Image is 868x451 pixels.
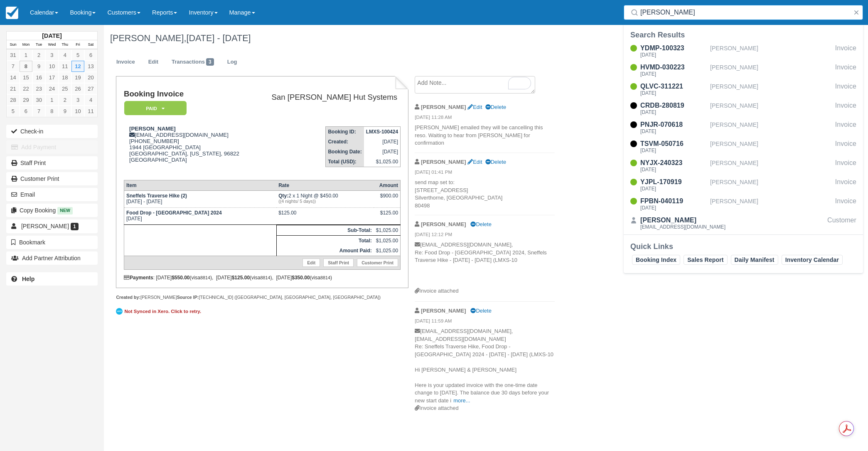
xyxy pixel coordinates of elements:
img: checkfront-main-nav-mini-logo.png [6,7,18,19]
th: Sun [7,40,20,49]
div: [PERSON_NAME] [640,215,725,225]
div: TSVM-050716 [640,139,707,149]
div: : [DATE] (visa ), [DATE] (visa ), [DATE] (visa ) [124,275,401,281]
th: Wed [45,40,58,49]
button: Add Payment [6,140,98,154]
div: [EMAIL_ADDRESS][DOMAIN_NAME] [PHONE_NUMBER] 1944 [GEOGRAPHIC_DATA] [GEOGRAPHIC_DATA], [US_STATE],... [124,126,253,173]
a: Staff Print [323,259,354,267]
small: 8814 [320,275,330,280]
div: [PERSON_NAME] [710,43,832,59]
a: 3 [45,49,58,61]
div: Quick Links [630,242,856,251]
a: 8 [20,61,32,72]
div: Invoice [835,81,856,97]
div: [DATE] [640,205,707,210]
th: Mon [20,40,32,49]
a: [PERSON_NAME][EMAIL_ADDRESS][DOMAIN_NAME]Customer [624,215,863,231]
a: 6 [20,106,32,117]
strong: [PERSON_NAME] [421,104,466,110]
div: QLVC-311221 [640,81,707,91]
div: [DATE] [640,186,707,191]
a: 5 [71,49,84,61]
a: 7 [32,106,45,117]
em: [DATE] 12:12 PM [415,231,555,240]
div: [PERSON_NAME] [710,158,832,174]
th: Sub-Total: [276,225,374,235]
strong: [PERSON_NAME] [421,308,466,314]
th: Amount [374,180,401,190]
a: YDMP-100323[DATE][PERSON_NAME]Invoice [624,43,863,59]
a: 5 [7,106,20,117]
a: Delete [470,221,491,227]
a: Customer Print [6,172,98,185]
a: Booking Index [632,255,680,265]
a: Inventory Calendar [782,255,843,265]
div: [DATE] [640,148,707,153]
div: Search Results [630,30,856,40]
a: Staff Print [6,156,98,170]
div: Invoice [835,139,856,155]
a: Daily Manifest [731,255,778,265]
div: [PERSON_NAME] [710,120,832,136]
td: $1,025.00 [374,225,401,235]
a: Delete [470,308,491,314]
textarea: To enrich screen reader interactions, please activate Accessibility in Grammarly extension settings [415,76,535,94]
a: Edit [142,54,165,70]
strong: [DATE] [42,32,61,39]
a: 12 [71,61,84,72]
em: [DATE] 11:28 AM [415,114,555,123]
span: New [57,207,73,214]
h1: Booking Invoice [124,90,253,99]
div: Invoice [835,177,856,193]
a: Edit [302,259,320,267]
h2: San [PERSON_NAME] Hut Systems [256,93,397,102]
th: Sat [84,40,97,49]
a: Not Synced in Xero. Click to retry. [116,307,203,316]
a: 26 [71,83,84,94]
a: 16 [32,72,45,83]
a: 1 [20,49,32,61]
th: Amount Paid: [276,246,374,256]
small: 8814 [200,275,210,280]
div: YJPL-170919 [640,177,707,187]
div: [PERSON_NAME] [710,62,832,78]
div: [EMAIL_ADDRESS][DOMAIN_NAME] [640,224,725,229]
div: [PERSON_NAME] [710,81,832,97]
div: Invoice [835,158,856,174]
a: 10 [45,61,58,72]
td: $125.00 [276,207,374,224]
a: 9 [32,61,45,72]
div: [PERSON_NAME] [710,196,832,212]
strong: [PERSON_NAME] [421,159,466,165]
a: 9 [59,106,71,117]
a: 4 [59,49,71,61]
div: Customer [827,215,856,231]
div: [DATE] [640,129,707,134]
a: 20 [84,72,97,83]
div: $900.00 [376,193,398,205]
a: 10 [71,106,84,117]
th: Total: [276,235,374,246]
td: [DATE] [364,137,401,147]
a: Delete [485,104,506,110]
div: [PERSON_NAME] [710,101,832,116]
a: QLVC-311221[DATE][PERSON_NAME]Invoice [624,81,863,97]
a: 18 [59,72,71,83]
div: Invoice [835,101,856,116]
th: Created: [326,137,364,147]
td: 2 x 1 Night @ $450.00 [276,190,374,207]
a: TSVM-050716[DATE][PERSON_NAME]Invoice [624,139,863,155]
th: Tue [32,40,45,49]
div: Invoice [835,196,856,212]
strong: Food Drop - [GEOGRAPHIC_DATA] 2024 [126,210,222,216]
a: [PERSON_NAME] 1 [6,219,98,233]
strong: Payments [124,275,153,281]
p: [EMAIL_ADDRESS][DOMAIN_NAME], [EMAIL_ADDRESS][DOMAIN_NAME] Re: Sneffels Traverse Hike, Food Drop ... [415,328,555,404]
a: 15 [20,72,32,83]
a: 21 [7,83,20,94]
p: [EMAIL_ADDRESS][DOMAIN_NAME], Re: Food Drop - [GEOGRAPHIC_DATA] 2024, Sneffels Traverse Hike - [D... [415,241,555,287]
a: Delete [485,159,506,165]
div: PNJR-070618 [640,120,707,130]
div: YDMP-100323 [640,43,707,53]
a: 6 [84,49,97,61]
